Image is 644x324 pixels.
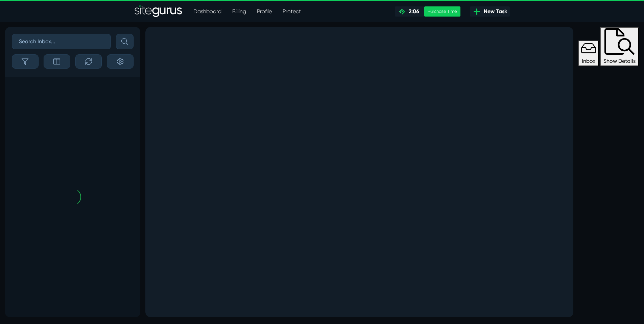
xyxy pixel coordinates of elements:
[277,5,306,18] a: Protect
[470,6,510,17] a: New Task
[582,58,595,64] span: Inbox
[395,6,460,17] a: 2:06 Purchase Time
[135,5,183,18] a: SiteGurus
[12,34,111,49] input: Search Inbox...
[603,58,636,64] span: Show Details
[424,6,460,17] div: Purchase Time
[188,5,227,18] a: Dashboard
[600,27,639,66] button: Show Details
[406,8,419,15] span: 2:06
[227,5,252,18] a: Billing
[481,7,507,16] span: New Task
[135,5,183,18] img: Sitegurus Logo
[578,41,599,66] button: Inbox
[252,5,277,18] a: Profile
